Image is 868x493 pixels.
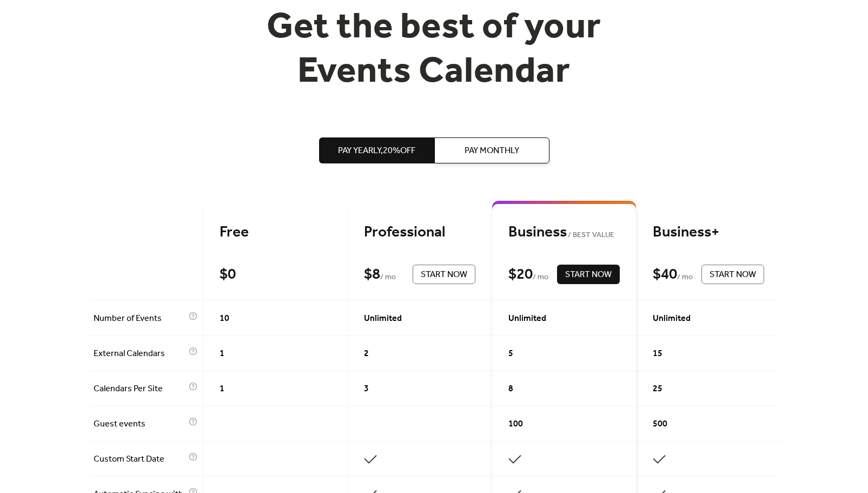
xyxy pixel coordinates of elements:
[220,312,229,325] span: 10
[567,229,615,242] span: BEST VALUE
[533,271,548,284] span: / mo
[653,383,662,396] span: 25
[364,383,369,396] span: 3
[220,265,236,284] div: $ 0
[508,383,513,396] span: 8
[364,265,380,284] div: $ 8
[220,383,224,396] span: 1
[413,265,475,284] button: Start Now
[653,265,677,284] div: $ 40
[364,347,369,360] span: 2
[557,265,620,284] button: Start Now
[508,312,546,325] span: Unlimited
[508,418,523,431] span: 100
[508,223,620,242] div: Business
[94,383,186,396] span: Calendars Per Site
[421,268,467,281] span: Start Now
[508,347,513,360] span: 5
[465,144,519,157] span: Pay Monthly
[380,271,396,284] span: / mo
[94,453,186,466] span: Custom Start Date
[710,268,756,281] span: Start Now
[653,347,662,360] span: 15
[565,268,612,281] span: Start Now
[364,223,475,242] div: Professional
[677,271,693,284] span: / mo
[227,6,642,94] h1: Get the best of your Events Calendar
[319,137,434,163] button: Pay Yearly,20%off
[220,347,224,360] span: 1
[701,265,764,284] button: Start Now
[508,265,533,284] div: $ 20
[364,312,402,325] span: Unlimited
[653,312,691,325] span: Unlimited
[653,223,764,242] div: Business+
[94,312,186,325] span: Number of Events
[653,418,667,431] span: 500
[338,144,415,157] span: Pay Yearly, 20% off
[220,223,331,242] div: Free
[434,137,549,163] button: Pay Monthly
[94,418,186,431] span: Guest events
[94,347,186,360] span: External Calendars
